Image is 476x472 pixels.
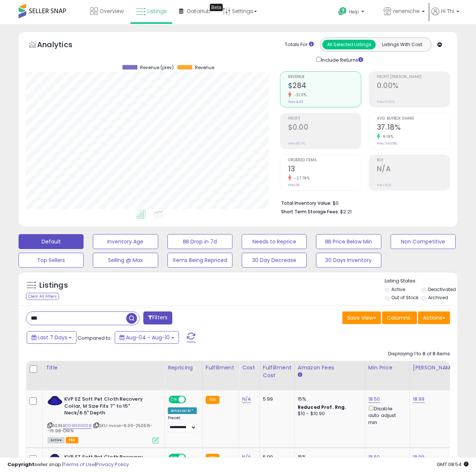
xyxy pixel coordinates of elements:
[48,437,65,443] span: All listings currently available for purchase on Amazon
[185,397,197,403] span: OFF
[38,334,67,341] span: Last 7 Days
[37,39,87,52] h5: Analytics
[316,234,381,249] button: BB Price Below Min
[288,158,361,162] span: Ordered Items
[7,461,35,468] strong: Copyright
[338,7,347,16] i: Get Help
[288,117,361,121] span: Profit
[140,65,174,70] span: Revenue (prev)
[281,200,332,206] b: Total Inventory Value:
[311,55,372,64] div: Include Returns
[418,311,450,324] button: Actions
[377,123,450,133] h2: 37.18%
[288,75,361,79] span: Revenue
[382,311,417,324] button: Columns
[195,65,214,70] span: Revenue
[26,293,59,300] div: Clear All Filters
[93,234,158,249] button: Inventory Age
[66,437,78,443] span: FBA
[63,423,92,429] a: B009N3VG08
[143,311,172,324] button: Filters
[377,100,395,104] small: Prev: 0.00%
[115,331,179,344] button: Aug-04 - Aug-10
[39,280,68,291] h5: Listings
[413,364,457,372] div: [PERSON_NAME]
[281,198,444,207] li: $0
[441,7,454,15] span: Hi Thi
[298,364,362,372] div: Amazon Fees
[316,253,381,268] button: 30 Days Inventory
[291,175,310,181] small: -27.78%
[380,134,394,139] small: 9.19%
[168,416,197,432] div: Preset:
[64,396,154,418] b: KVP EZ Soft Pet Cloth Recovery Collar, M Size Fits 7" to 15" Neck/6.5" Depth
[368,395,380,403] a: 18.50
[78,334,112,342] span: Compared to:
[242,234,307,249] button: Needs to Reprice
[322,40,376,49] button: All Selected Listings
[288,183,299,187] small: Prev: 18
[281,208,339,215] b: Short Term Storage Fees:
[147,7,167,15] span: Listings
[168,364,199,372] div: Repricing
[437,461,469,468] span: 2025-08-18 08:54 GMT
[167,234,232,249] button: BB Drop in 7d
[169,397,179,403] span: ON
[428,294,448,301] label: Archived
[206,396,219,404] small: FBA
[413,395,425,403] a: 18.99
[377,165,450,175] h2: N/A
[48,396,62,405] img: 313ys3jTjVL._SL40_.jpg
[298,396,359,403] div: 15%
[298,411,359,417] div: $10 - $10.90
[7,461,129,468] div: seller snap | |
[96,461,129,468] a: Privacy Policy
[48,423,153,434] span: | SKU: nvson-6.36-250515--19.98-OWN
[242,395,251,403] a: N/A
[46,364,162,372] div: Title
[288,141,306,146] small: Prev: $0.00
[288,100,303,104] small: Prev: $412
[288,81,361,91] h2: $284
[377,158,450,162] span: ROI
[332,1,377,24] a: Help
[388,350,450,358] div: Displaying 1 to 8 of 8 items
[167,253,232,268] button: Items Being Repriced
[342,311,381,324] button: Save View
[93,253,158,268] button: Selling @ Max
[288,165,361,175] h2: 13
[242,253,307,268] button: 30 Day Decrease
[377,183,391,187] small: Prev: N/A
[368,364,407,372] div: Min Price
[393,7,420,15] span: reneniche
[349,9,359,15] span: Help
[288,123,361,133] h2: $0.00
[391,294,418,301] label: Out of Stock
[298,372,302,378] small: Amazon Fees.
[27,331,76,344] button: Last 7 Days
[242,364,257,372] div: Cost
[168,407,197,414] div: Amazon AI *
[428,286,456,292] label: Deactivated
[340,208,352,215] span: $2.21
[48,396,159,443] div: ASIN:
[298,404,346,410] b: Reduced Prof. Rng.
[391,234,456,249] button: Non Competitive
[100,7,124,15] span: Overview
[285,41,314,48] div: Totals For
[19,234,84,249] button: Default
[377,141,397,146] small: Prev: 34.05%
[377,81,450,91] h2: 0.00%
[210,4,223,11] div: Tooltip anchor
[391,286,405,292] label: Active
[126,334,170,341] span: Aug-04 - Aug-10
[375,40,429,49] button: Listings With Cost
[63,461,95,468] a: Terms of Use
[263,396,289,403] div: 5.99
[206,364,236,372] div: Fulfillment
[377,75,450,79] span: Profit [PERSON_NAME]
[387,314,410,321] span: Columns
[187,7,211,15] span: DataHub
[263,364,291,379] div: Fulfillment Cost
[19,253,84,268] button: Top Sellers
